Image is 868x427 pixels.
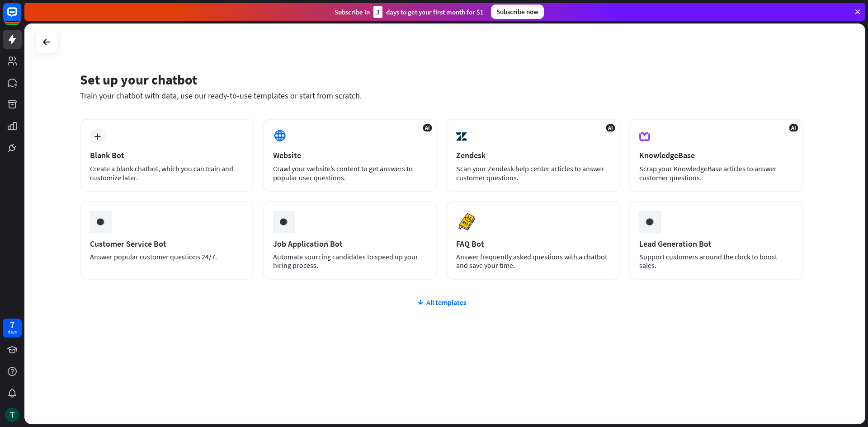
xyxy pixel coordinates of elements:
span: AI [606,124,615,131]
div: All templates [80,298,803,307]
div: FAQ Bot [456,239,610,249]
div: Answer popular customer questions 24/7. [90,253,244,261]
span: AI [423,124,432,131]
img: ceee058c6cabd4f577f8.gif [92,213,109,230]
div: Crawl your website’s content to get answers to popular user questions. [273,164,427,182]
a: 7 days [3,319,22,338]
div: Set up your chatbot [80,71,803,88]
div: Subscribe now [491,5,544,19]
div: days [8,329,17,335]
div: Answer frequently asked questions with a chatbot and save your time. [456,253,610,270]
div: 7 [10,321,14,329]
div: 3 [373,6,382,18]
div: Support customers around the clock to boost sales. [639,253,793,270]
img: ceee058c6cabd4f577f8.gif [275,213,292,230]
div: Create a blank chatbot, which you can train and customize later. [90,164,244,182]
div: Automate sourcing candidates to speed up your hiring process. [273,253,427,270]
div: Job Application Bot [273,239,427,249]
div: Website [273,150,427,160]
div: Customer Service Bot [90,239,244,249]
div: KnowledgeBase [639,150,793,160]
i: plus [94,133,101,140]
span: AI [789,124,798,131]
div: Scrap your KnowledgeBase articles to answer customer questions. [639,164,793,182]
div: Zendesk [456,150,610,160]
div: Subscribe in days to get your first month for $1 [335,6,484,18]
div: Scan your Zendesk help center articles to answer customer questions. [456,164,610,182]
div: Lead Generation Bot [639,239,793,249]
div: Blank Bot [90,150,244,160]
div: Train your chatbot with data, use our ready-to-use templates or start from scratch. [80,90,803,101]
img: ceee058c6cabd4f577f8.gif [641,213,658,230]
